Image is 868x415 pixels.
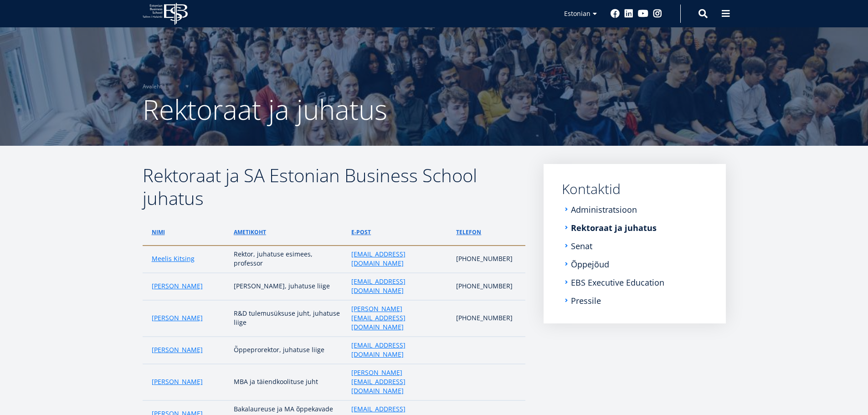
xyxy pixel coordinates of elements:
[351,368,447,395] a: [PERSON_NAME][EMAIL_ADDRESS][DOMAIN_NAME]
[234,250,342,268] p: Rektor, juhatuse esimees, professor
[152,228,165,237] a: Nimi
[351,250,447,268] a: [EMAIL_ADDRESS][DOMAIN_NAME]
[229,273,347,300] td: [PERSON_NAME], juhatuse liige
[562,182,708,196] a: Kontaktid
[351,228,371,237] a: e-post
[351,304,447,332] a: [PERSON_NAME][EMAIL_ADDRESS][DOMAIN_NAME]
[653,9,662,18] a: Instagram
[229,300,347,337] td: R&D tulemusüksuse juht, juhatuse liige
[152,282,203,291] a: [PERSON_NAME]
[143,164,525,210] h2: Rektoraat ja SA Estonian Business School juhatus
[571,223,657,232] a: Rektoraat ja juhatus
[571,296,601,305] a: Pressile
[351,277,447,295] a: [EMAIL_ADDRESS][DOMAIN_NAME]
[611,9,620,18] a: Facebook
[152,254,195,263] a: Meelis Kitsing
[351,341,447,359] a: [EMAIL_ADDRESS][DOMAIN_NAME]
[571,241,592,251] a: Senat
[229,337,347,364] td: Õppeprorektor, juhatuse liige
[456,254,516,263] p: [PHONE_NUMBER]
[571,205,637,214] a: Administratsioon
[638,9,648,18] a: Youtube
[143,82,162,91] a: Avaleht
[152,345,203,354] a: [PERSON_NAME]
[624,9,633,18] a: Linkedin
[456,228,481,237] a: telefon
[152,313,203,323] a: [PERSON_NAME]
[234,228,266,237] a: ametikoht
[229,364,347,400] td: MBA ja täiendkoolituse juht
[152,377,203,386] a: [PERSON_NAME]
[571,260,609,269] a: Õppejõud
[143,91,387,128] span: Rektoraat ja juhatus
[452,273,525,300] td: [PHONE_NUMBER]
[452,300,525,337] td: [PHONE_NUMBER]
[571,278,664,287] a: EBS Executive Education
